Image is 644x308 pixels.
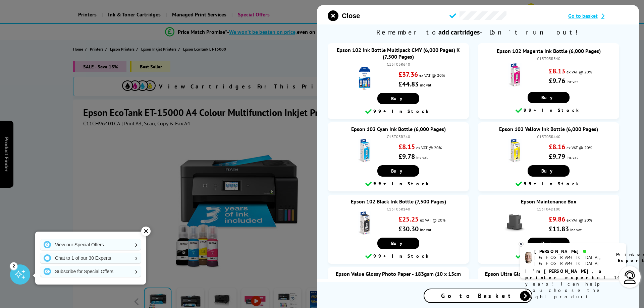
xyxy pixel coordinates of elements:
[441,292,515,300] span: Go to Basket
[521,198,576,205] a: Epson Maintenance Box
[353,67,376,90] img: Epson 102 Ink Bottle Multipack CMY (6,000 Pages) K (7,500 Pages)
[351,198,446,205] a: Epson 102 Black Ink Bottle (7,500 Pages)
[485,206,612,211] div: C13T04D100
[549,76,565,85] strong: £9.76
[438,28,480,37] b: add cartridges
[485,270,612,284] a: Epson Ultra Glossy Photo Paper - 300gsm (10 x 15cm / 20 Sheets)
[541,95,556,101] span: Buy
[503,211,527,235] img: Epson Maintenance Box
[497,48,601,54] a: Epson 102 Magenta Ink Bottle (6,000 Pages)
[541,240,556,246] span: Buy
[499,126,598,132] a: Epson 102 Yellow Ink Bottle (6,000 Pages)
[331,252,466,260] div: 99+ In Stock
[481,180,616,188] div: 99+ In Stock
[398,70,418,79] strong: £37.36
[481,107,616,115] div: 99+ In Stock
[398,225,419,233] strong: £30.30
[503,63,527,87] img: Epson 102 Magenta Ink Bottle (6,000 Pages)
[485,56,612,61] div: C13T03R340
[336,270,461,284] a: Epson Value Glossy Photo Paper - 183gsm (10 x 15cm / 100 Sheets)
[331,108,466,116] div: 99+ In Stock
[568,12,628,19] a: Go to basket
[334,62,462,67] div: C13T03R640
[398,142,415,151] strong: £8.15
[525,268,621,300] p: of 14 years! I can help you choose the right product
[391,96,406,102] span: Buy
[353,211,376,235] img: Epson 102 Black Ink Bottle (7,500 Pages)
[481,252,616,260] div: 99+ In Stock
[419,73,445,78] span: ex VAT @ 20%
[353,139,376,163] img: Epson 102 Cyan Ink Bottle (6,000 Pages)
[567,218,592,223] span: ex VAT @ 20%
[549,225,569,233] strong: £11.83
[342,12,360,20] span: Close
[334,134,462,139] div: C13T03R240
[567,145,592,150] span: ex VAT @ 20%
[10,262,17,269] div: 2
[485,134,612,139] div: C13T03R440
[534,248,608,254] div: [PERSON_NAME]
[568,12,598,19] span: Go to basket
[331,180,466,188] div: 99+ In Stock
[391,168,406,174] span: Buy
[525,252,532,263] img: ashley-livechat.png
[420,227,431,232] span: inc vat
[567,79,578,84] span: inc vat
[549,142,565,151] strong: £8.16
[525,268,603,281] b: I'm [PERSON_NAME], a printer expert
[549,215,565,224] strong: £9.86
[503,139,527,163] img: Epson 102 Yellow Ink Bottle (6,000 Pages)
[420,82,431,87] span: inc vat
[549,67,565,75] strong: £8.13
[141,227,151,236] div: ✕
[567,155,578,160] span: inc vat
[40,239,141,250] a: View our Special Offers
[398,80,419,88] strong: £44.83
[424,289,532,303] a: Go to Basket
[623,270,637,284] img: user-headset-light.svg
[398,215,419,224] strong: £25.25
[40,266,141,277] a: Subscribe for Special Offers
[534,254,608,266] div: [GEOGRAPHIC_DATA], [GEOGRAPHIC_DATA]
[337,47,460,60] a: Epson 102 Ink Bottle Multipack CMY (6,000 Pages) K (7,500 Pages)
[549,152,565,161] strong: £9.79
[351,126,446,132] a: Epson 102 Cyan Ink Bottle (6,000 Pages)
[541,168,556,174] span: Buy
[317,24,639,40] span: Remember to - Don’t run out!
[398,152,415,161] strong: £9.78
[40,253,141,263] a: Chat to 1 of our 30 Experts
[416,155,428,160] span: inc vat
[334,206,462,211] div: C13T03R140
[570,227,582,232] span: inc vat
[391,240,406,246] span: Buy
[420,218,445,223] span: ex VAT @ 20%
[567,69,592,74] span: ex VAT @ 20%
[328,10,360,21] button: close modal
[416,145,442,150] span: ex VAT @ 20%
